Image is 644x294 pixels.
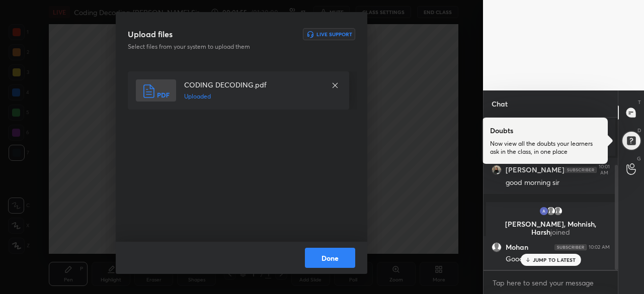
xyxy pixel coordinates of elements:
div: 10:02 AM [589,244,610,250]
div: 10:01 AM [599,164,610,176]
div: grid [484,118,618,270]
img: 4P8fHbbgJtejmAAAAAElFTkSuQmCC [554,244,587,250]
img: thumbnail.jpg [492,165,501,174]
span: joined [550,227,570,237]
p: D [637,127,641,134]
h4: CODING DECODING.pdf [184,79,321,90]
button: Done [305,248,355,268]
h6: [PERSON_NAME] [506,165,565,174]
p: Select files from your system to upload them [128,42,291,51]
p: G [637,155,641,162]
div: Good morning sir [506,254,610,264]
h6: Live Support [316,32,352,37]
img: default.png [553,206,563,216]
h3: Upload files [128,28,173,40]
h6: Mohan [506,243,528,252]
p: T [638,99,641,106]
img: 4P8fHbbgJtejmAAAAAElFTkSuQmCC [565,167,597,173]
img: thumbnail.jpg [539,206,549,216]
img: default.png [546,206,556,216]
h5: Uploaded [184,92,321,101]
div: good morning sir [506,178,610,188]
p: JUMP TO LATEST [533,257,576,263]
p: Chat [484,90,516,117]
p: [PERSON_NAME], Mohnish, Harsh [492,220,609,236]
img: default.png [492,243,501,252]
